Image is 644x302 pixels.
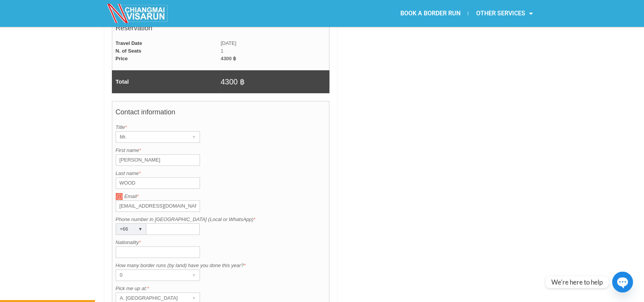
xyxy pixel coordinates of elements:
a: OTHER SERVICES [468,5,540,22]
label: Nationality [116,239,326,246]
label: Title [116,124,326,131]
td: [DATE] [221,40,329,47]
label: Phone number in [GEOGRAPHIC_DATA] (Local or WhatsApp) [116,216,326,223]
h4: Reservation [116,20,326,40]
label: Pick me up at: [116,285,326,292]
td: 1 [221,47,329,55]
div: 0 [116,270,185,281]
nav: Menu [322,5,540,22]
label: Last name [116,170,326,177]
label: First name [116,147,326,154]
div: ▾ [189,132,200,142]
div: ▾ [189,270,200,281]
td: Price [112,55,221,63]
td: N. of Seats [112,47,221,55]
td: 4300 ฿ [221,55,329,63]
label: Email [116,193,326,200]
td: 4300 ฿ [221,70,329,93]
div: ▾ [135,224,146,234]
div: Mr. [116,132,185,142]
div: +66 [116,224,131,234]
td: Total [112,70,221,93]
td: Travel Date [112,40,221,47]
label: How many border runs (by land) have you done this year? [116,262,326,269]
h4: Contact information [116,104,326,124]
a: BOOK A BORDER RUN [392,5,468,22]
